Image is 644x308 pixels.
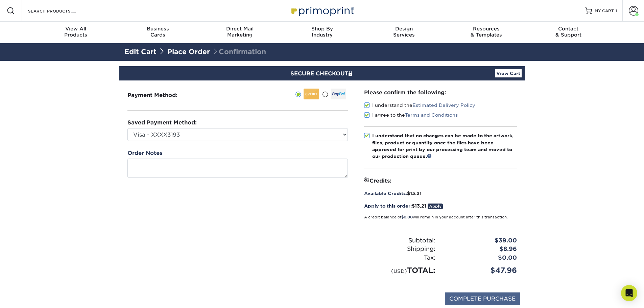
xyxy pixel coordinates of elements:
[615,8,617,13] span: 1
[35,26,117,38] div: Products
[364,203,412,209] span: Apply to this order:
[364,190,517,197] div: $13.21
[440,236,522,245] div: $39.00
[124,48,157,56] a: Edit Cart
[364,89,517,96] div: Please confirm the following:
[117,26,199,38] div: Cards
[363,22,445,43] a: DesignServices
[359,254,440,262] div: Tax:
[445,292,520,305] input: COMPLETE PURCHASE
[199,22,281,43] a: Direct MailMarketing
[364,191,407,196] span: Available Credits:
[27,7,93,15] input: SEARCH PRODUCTS.....
[359,236,440,245] div: Subtotal:
[401,215,413,219] span: $0.00
[445,22,527,43] a: Resources& Templates
[117,22,199,43] a: BusinessCards
[167,48,210,56] a: Place Order
[363,26,445,32] span: Design
[440,254,522,262] div: $0.00
[495,69,522,77] a: View Cart
[364,112,458,118] label: I agree to the
[440,245,522,254] div: $8.96
[363,26,445,38] div: Services
[117,26,199,32] span: Business
[35,26,117,32] span: View All
[391,268,407,274] small: (USD)
[364,176,517,185] div: Credits:
[290,70,354,77] span: SECURE CHECKOUT
[527,26,610,38] div: & Support
[364,102,475,109] label: I understand the
[199,26,281,32] span: Direct Mail
[127,119,197,127] label: Saved Payment Method:
[595,8,614,14] span: MY CART
[127,92,194,98] h3: Payment Method:
[372,132,517,160] div: I understand that no changes can be made to the artwork, files, product or quantity once the file...
[445,26,527,32] span: Resources
[445,26,527,38] div: & Templates
[621,285,637,301] div: Open Intercom Messenger
[440,265,522,276] div: $47.96
[212,48,266,56] span: Confirmation
[281,26,363,32] span: Shop By
[127,149,162,157] label: Order Notes
[359,265,440,276] div: TOTAL:
[527,22,610,43] a: Contact& Support
[281,26,363,38] div: Industry
[288,3,356,18] img: Primoprint
[527,26,610,32] span: Contact
[428,204,443,209] a: Apply
[412,102,475,108] a: Estimated Delivery Policy
[281,22,363,43] a: Shop ByIndustry
[35,22,117,43] a: View AllProducts
[2,287,57,306] iframe: Google Customer Reviews
[199,26,281,38] div: Marketing
[359,245,440,254] div: Shipping:
[364,215,508,219] small: A credit balance of will remain in your account after this transaction.
[364,203,517,209] div: $13.21
[405,112,458,118] a: Terms and Conditions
